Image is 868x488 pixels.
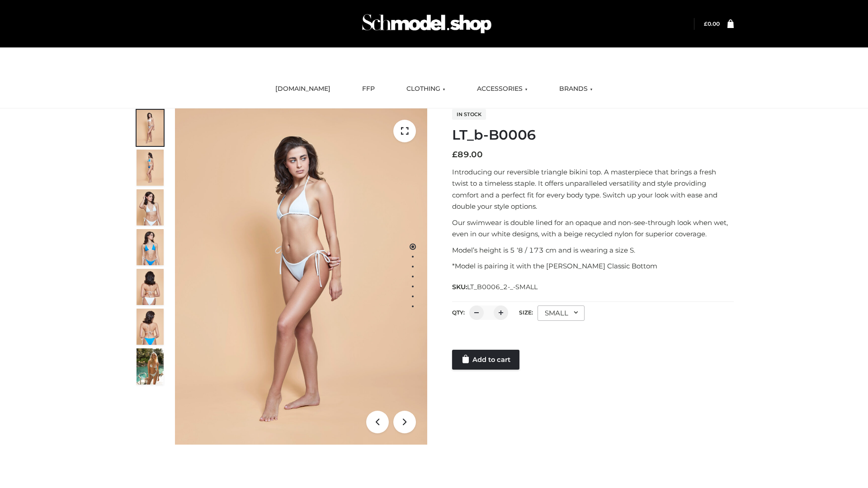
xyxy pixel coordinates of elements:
[452,260,734,272] p: *Model is pairing it with the [PERSON_NAME] Classic Bottom
[137,189,164,225] img: ArielClassicBikiniTop_CloudNine_AzureSky_OW114ECO_3-scaled.jpg
[137,229,164,265] img: ArielClassicBikiniTop_CloudNine_AzureSky_OW114ECO_4-scaled.jpg
[452,350,519,370] a: Add to cart
[704,20,708,27] span: £
[452,150,483,160] bdi: 89.00
[137,348,164,385] img: Arieltop_CloudNine_AzureSky2.jpg
[552,79,599,99] a: BRANDS
[452,166,734,212] p: Introducing our reversible triangle bikini top. A masterpiece that brings a fresh twist to a time...
[704,20,720,27] bdi: 0.00
[175,108,427,445] img: ArielClassicBikiniTop_CloudNine_AzureSky_OW114ECO_1
[467,283,538,291] span: LT_B0006_2-_-SMALL
[137,309,164,345] img: ArielClassicBikiniTop_CloudNine_AzureSky_OW114ECO_8-scaled.jpg
[452,309,465,316] label: QTY:
[269,79,337,99] a: [DOMAIN_NAME]
[452,109,486,120] span: In stock
[452,282,538,292] span: SKU:
[355,79,382,99] a: FFP
[452,217,734,240] p: Our swimwear is double lined for an opaque and non-see-through look when wet, even in our white d...
[704,20,720,27] a: £0.00
[137,269,164,305] img: ArielClassicBikiniTop_CloudNine_AzureSky_OW114ECO_7-scaled.jpg
[452,244,734,256] p: Model’s height is 5 ‘8 / 173 cm and is wearing a size S.
[359,6,495,42] img: Schmodel Admin 964
[519,309,533,316] label: Size:
[137,150,164,186] img: ArielClassicBikiniTop_CloudNine_AzureSky_OW114ECO_2-scaled.jpg
[470,79,534,99] a: ACCESSORIES
[400,79,452,99] a: CLOTHING
[452,127,734,143] h1: LT_b-B0006
[137,110,164,146] img: ArielClassicBikiniTop_CloudNine_AzureSky_OW114ECO_1-scaled.jpg
[452,150,458,160] span: £
[538,305,585,321] div: SMALL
